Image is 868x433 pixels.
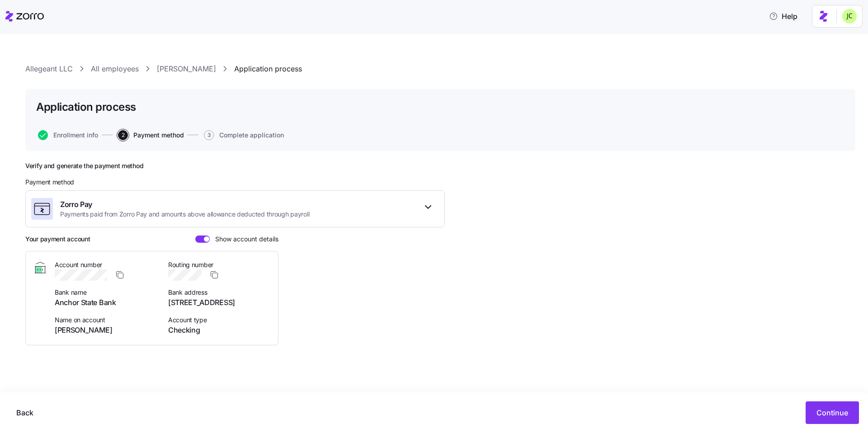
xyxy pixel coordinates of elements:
[91,63,139,75] a: All employees
[210,235,278,243] span: Show account details
[769,11,797,22] span: Help
[168,260,271,269] span: Routing number
[25,63,73,75] a: Allegeant LLC
[60,199,309,210] span: Zorro Pay
[36,130,98,140] a: Enrollment info
[25,162,445,170] h2: Verify and generate the payment method
[806,401,859,424] button: Continue
[118,130,128,140] span: 2
[234,63,302,75] a: Application process
[55,325,157,336] span: [PERSON_NAME]
[168,288,271,297] span: Bank address
[133,132,184,138] span: Payment method
[25,178,74,187] span: Payment method
[16,407,33,418] span: Back
[36,100,136,114] h1: Application process
[53,132,98,138] span: Enrollment info
[204,130,214,140] span: 3
[55,315,157,325] span: Name on account
[219,132,284,138] span: Complete application
[116,130,184,140] a: 2Payment method
[60,210,309,219] span: Payments paid from Zorro Pay and amounts above allowance deducted through payroll
[55,260,157,269] span: Account number
[157,63,216,75] a: [PERSON_NAME]
[168,297,271,308] span: [STREET_ADDRESS]
[38,130,98,140] button: Enrollment info
[9,401,41,424] button: Back
[55,297,157,308] span: Anchor State Bank
[55,288,157,297] span: Bank name
[204,130,284,140] button: 3Complete application
[202,130,284,140] a: 3Complete application
[168,325,271,336] span: Checking
[762,7,805,25] button: Help
[168,315,271,325] span: Account type
[25,235,90,244] h3: Your payment account
[842,9,857,24] img: 0d5040ea9766abea509702906ec44285
[118,130,184,140] button: 2Payment method
[816,407,848,418] span: Continue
